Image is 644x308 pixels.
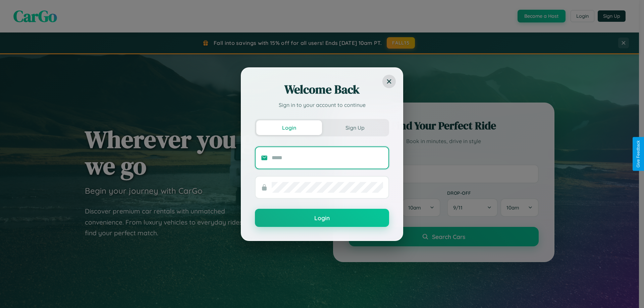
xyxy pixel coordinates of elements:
[255,81,389,98] h2: Welcome Back
[322,120,388,135] button: Sign Up
[636,140,641,168] div: Give Feedback
[255,101,389,109] p: Sign in to your account to continue
[256,120,322,135] button: Login
[255,209,389,227] button: Login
